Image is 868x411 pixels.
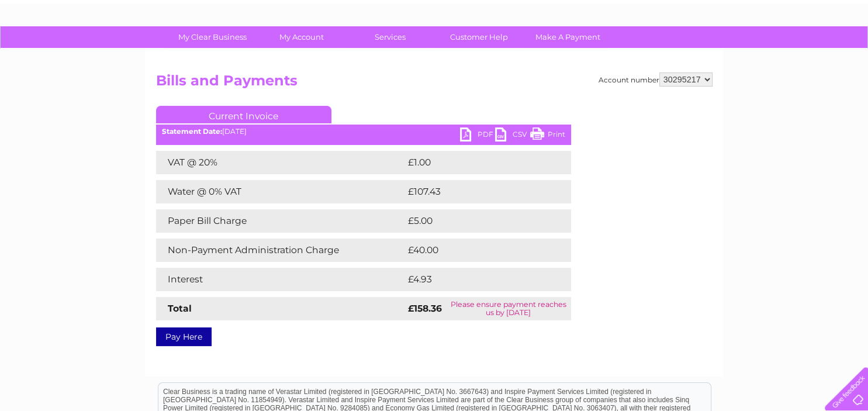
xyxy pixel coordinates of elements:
a: Current Invoice [156,106,331,123]
div: [DATE] [156,127,571,136]
a: My Clear Business [164,26,261,48]
td: Please ensure payment reaches us by [DATE] [445,297,570,320]
a: Print [530,127,565,144]
a: Pay Here [156,327,212,346]
td: Non-Payment Administration Charge [156,239,405,262]
div: Account number [599,72,713,87]
a: Energy [691,50,717,58]
a: Services [342,26,438,48]
a: Blog [766,50,783,58]
img: logo.png [30,30,90,66]
strong: Total [168,303,192,314]
a: PDF [460,127,495,144]
div: Clear Business is a trading name of Verastar Limited (registered in [GEOGRAPHIC_DATA] No. 3667643... [158,6,711,57]
a: Water [662,50,684,58]
td: Interest [156,268,405,291]
strong: £158.36 [408,303,442,314]
td: £40.00 [405,239,548,262]
a: Telecoms [724,50,759,58]
td: VAT @ 20% [156,151,405,174]
a: Make A Payment [520,26,616,48]
td: £107.43 [405,180,549,203]
td: £4.93 [405,268,544,291]
td: £5.00 [405,209,544,233]
b: Statement Date: [162,127,222,136]
a: 0333 014 3131 [648,6,728,20]
a: My Account [253,26,350,48]
a: Contact [790,50,819,58]
h2: Bills and Payments [156,72,713,95]
a: Log out [829,50,857,58]
td: Water @ 0% VAT [156,180,405,203]
td: £1.00 [405,151,543,174]
a: Customer Help [431,26,527,48]
a: CSV [495,127,530,144]
td: Paper Bill Charge [156,209,405,233]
